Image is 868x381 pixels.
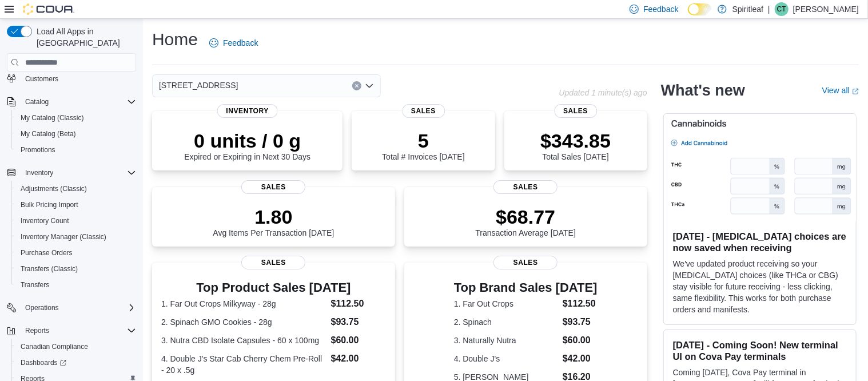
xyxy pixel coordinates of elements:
dd: $112.50 [563,297,598,311]
button: Inventory Manager (Classic) [11,229,141,245]
span: Reports [21,324,136,338]
a: Promotions [16,143,60,157]
button: Inventory Count [11,213,141,229]
button: Clear input [352,81,361,90]
a: Feedback [205,31,262,54]
button: Adjustments (Classic) [11,181,141,197]
span: Reports [25,326,49,335]
dt: 2. Spinach GMO Cookies - 28g [161,316,327,328]
span: Sales [493,256,558,269]
button: Transfers (Classic) [11,261,141,277]
span: Sales [402,104,445,118]
dd: $112.50 [331,297,386,311]
button: Promotions [11,142,141,158]
span: Catalog [21,95,136,109]
p: 0 units / 0 g [184,129,310,152]
dt: 1. Far Out Crops Milkyway - 28g [161,298,327,309]
span: Bulk Pricing Import [21,200,78,209]
h3: Top Brand Sales [DATE] [454,281,598,295]
span: Catalog [25,97,49,106]
button: Operations [21,301,63,315]
span: Sales [493,180,558,194]
span: Inventory Count [16,214,136,228]
span: Promotions [21,145,55,154]
dd: $42.00 [331,352,386,366]
span: Customers [25,74,58,84]
span: Customers [21,72,136,86]
span: Inventory [217,104,278,118]
dt: 4. Double J's [454,353,558,364]
h1: Home [152,28,198,51]
button: Canadian Compliance [11,339,141,355]
a: Bulk Pricing Import [16,198,83,212]
a: Customers [21,72,63,86]
span: Operations [25,303,59,312]
p: 5 [382,129,464,152]
span: Inventory Manager (Classic) [16,230,136,244]
span: Transfers [16,278,136,292]
span: Operations [21,301,136,315]
div: Transaction Average [DATE] [475,205,576,237]
div: Avg Items Per Transaction [DATE] [213,205,334,237]
button: My Catalog (Beta) [11,126,141,142]
div: Total # Invoices [DATE] [382,129,464,161]
button: Customers [2,70,141,87]
span: [STREET_ADDRESS] [159,78,238,92]
div: Expired or Expiring in Next 30 Days [184,129,310,161]
span: Transfers (Classic) [16,262,136,276]
dt: 1. Far Out Crops [454,298,558,309]
button: Transfers [11,277,141,293]
dt: 4. Double J's Star Cab Cherry Chem Pre-Roll - 20 x .5g [161,353,327,376]
span: Transfers [21,280,49,289]
span: Canadian Compliance [21,342,88,351]
p: $68.77 [475,205,576,228]
dd: $60.00 [331,334,386,347]
h3: Top Product Sales [DATE] [161,281,386,295]
p: $343.85 [540,129,611,152]
a: Dashboards [11,355,141,371]
span: Adjustments (Classic) [21,184,87,193]
span: Bulk Pricing Import [16,198,136,212]
img: Cova [23,3,74,15]
span: Sales [241,256,305,269]
p: | [768,2,770,16]
span: Sales [241,180,305,194]
svg: External link [852,88,859,95]
h3: [DATE] - Coming Soon! New terminal UI on Cova Pay terminals [673,339,847,362]
span: Purchase Orders [21,248,73,257]
span: Adjustments (Classic) [16,182,136,196]
a: My Catalog (Classic) [16,111,89,125]
dt: 3. Naturally Nutra [454,335,558,346]
span: My Catalog (Classic) [21,113,84,122]
span: Sales [554,104,597,118]
button: Catalog [21,95,53,109]
p: Updated 1 minute(s) ago [559,88,647,97]
span: Purchase Orders [16,246,136,260]
button: Inventory [2,165,141,181]
div: Clifford T [775,2,789,16]
dd: $93.75 [563,315,598,329]
button: Catalog [2,94,141,110]
button: Inventory [21,166,58,180]
span: Canadian Compliance [16,340,136,354]
button: Reports [21,324,54,338]
span: Dashboards [16,356,136,370]
span: Feedback [223,37,258,49]
a: Adjustments (Classic) [16,182,91,196]
span: Inventory Manager (Classic) [21,232,106,241]
input: Dark Mode [688,3,712,15]
span: My Catalog (Beta) [21,129,76,138]
a: Transfers [16,278,54,292]
a: View allExternal link [822,86,859,95]
button: Purchase Orders [11,245,141,261]
p: [PERSON_NAME] [793,2,859,16]
button: Operations [2,300,141,316]
button: Open list of options [365,81,374,90]
dd: $42.00 [563,352,598,366]
button: My Catalog (Classic) [11,110,141,126]
a: Transfers (Classic) [16,262,82,276]
span: My Catalog (Beta) [16,127,136,141]
span: Inventory [25,168,53,177]
button: Bulk Pricing Import [11,197,141,213]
